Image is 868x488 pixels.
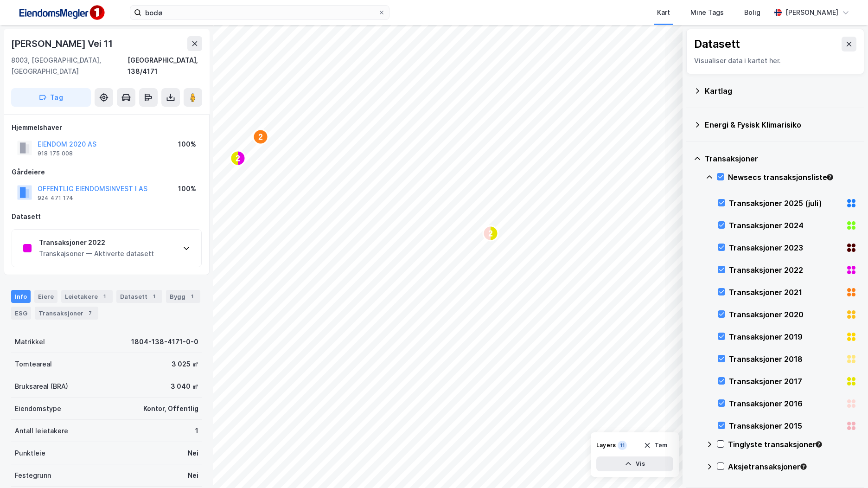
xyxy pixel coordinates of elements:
[822,443,868,488] iframe: Chat Widget
[39,248,154,259] div: Transkajsoner — Aktiverte datasett
[729,220,842,231] div: Transaksjoner 2024
[230,151,245,166] div: Map marker
[729,353,842,365] div: Transaksjoner 2018
[15,425,68,437] div: Antall leietakere
[638,438,673,453] button: Tøm
[15,2,108,23] img: F4PB6Px+NJ5v8B7XTbfpPpyloAAAAASUVORK5CYII=
[815,440,823,449] div: Tooltip anchor
[188,448,198,459] div: Nei
[259,133,263,141] text: 2
[489,230,493,238] text: 2
[729,331,842,342] div: Transaksjoner 2019
[35,307,98,320] div: Transaksjoner
[166,290,200,303] div: Bygg
[15,381,68,392] div: Bruksareal (BRA)
[61,290,113,303] div: Leietakere
[728,172,857,183] div: Newsecs transaksjonsliste
[822,443,868,488] div: Kontrollprogram for chat
[171,381,198,392] div: 3 040 ㎡
[785,7,838,18] div: [PERSON_NAME]
[15,403,61,414] div: Eiendomstype
[15,359,52,370] div: Tomteareal
[143,403,198,414] div: Kontor, Offentlig
[11,88,91,107] button: Tag
[15,336,45,347] div: Matrikkel
[799,462,808,471] div: Tooltip anchor
[178,139,196,150] div: 100%
[596,442,616,449] div: Layers
[11,36,115,51] div: [PERSON_NAME] Vei 11
[705,85,857,96] div: Kartlag
[729,309,842,320] div: Transaksjoner 2020
[100,292,109,301] div: 1
[705,119,857,130] div: Energi & Fysisk Klimarisiko
[729,376,842,387] div: Transaksjoner 2017
[195,425,198,437] div: 1
[128,55,202,77] div: [GEOGRAPHIC_DATA], 138/4171
[694,55,856,66] div: Visualiser data i kartet her.
[85,308,95,318] div: 7
[131,336,198,347] div: 1804-138-4171-0-0
[729,398,842,409] div: Transaksjoner 2016
[705,153,857,164] div: Transaksjoner
[729,198,842,209] div: Transaksjoner 2025 (juli)
[253,129,268,144] div: Map marker
[690,7,724,18] div: Mine Tags
[12,167,202,178] div: Gårdeiere
[729,287,842,298] div: Transaksjoner 2021
[11,307,31,320] div: ESG
[657,7,670,18] div: Kart
[11,290,31,303] div: Info
[12,122,202,133] div: Hjemmelshaver
[694,37,740,51] div: Datasett
[141,6,378,19] input: Søk på adresse, matrikkel, gårdeiere, leietakere eller personer
[149,292,159,301] div: 1
[729,420,842,431] div: Transaksjoner 2015
[187,292,197,301] div: 1
[729,264,842,276] div: Transaksjoner 2022
[728,439,857,450] div: Tinglyste transaksjoner
[729,242,842,253] div: Transaksjoner 2023
[34,290,57,303] div: Eiere
[15,448,45,459] div: Punktleie
[172,359,198,370] div: 3 025 ㎡
[39,237,154,248] div: Transaksjoner 2022
[728,461,857,472] div: Aksjetransaksjoner
[38,194,73,202] div: 924 471 174
[618,441,627,450] div: 11
[596,456,673,471] button: Vis
[744,7,760,18] div: Bolig
[826,173,834,181] div: Tooltip anchor
[188,470,198,481] div: Nei
[236,154,240,162] text: 2
[178,183,196,194] div: 100%
[15,470,51,481] div: Festegrunn
[38,150,73,157] div: 918 175 008
[116,290,162,303] div: Datasett
[12,211,202,222] div: Datasett
[11,55,128,77] div: 8003, [GEOGRAPHIC_DATA], [GEOGRAPHIC_DATA]
[483,226,498,241] div: Map marker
